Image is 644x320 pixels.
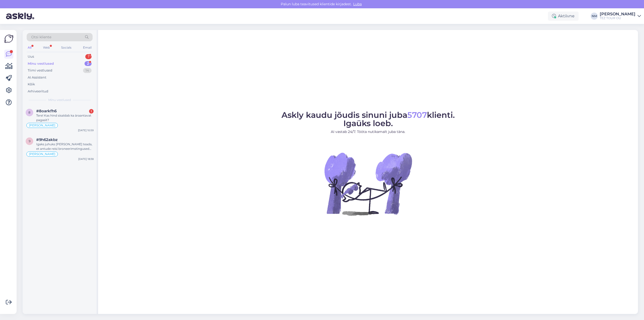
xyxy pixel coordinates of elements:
[28,75,46,80] div: AI Assistent
[48,98,71,102] span: Minu vestlused
[29,153,55,156] span: [PERSON_NAME]
[352,2,363,6] span: Luba
[591,13,598,20] div: NM
[28,68,52,73] div: Tiimi vestlused
[28,89,48,94] div: Arhiveeritud
[82,44,93,51] div: Email
[323,138,413,229] img: No Chat active
[85,61,92,66] div: 2
[407,110,427,120] span: 5707
[600,16,635,20] div: TEZ TOUR OÜ
[85,54,92,59] div: 1
[28,61,54,66] div: Minu vestlused
[36,113,94,122] div: Tere! Kas hind sisaldab ka äraantavat pagasit?
[60,44,72,51] div: Socials
[89,109,94,114] div: 1
[78,128,94,132] div: [DATE] 10:59
[31,34,51,40] span: Otsi kliente
[281,110,455,128] span: Askly kaudu jõudis sinuni juba klienti. Igaüks loeb.
[4,34,14,44] img: Askly Logo
[78,157,94,161] div: [DATE] 18:38
[600,12,635,16] div: [PERSON_NAME]
[281,129,455,134] p: AI vastab 24/7. Tööta nutikamalt juba täna.
[28,111,30,114] span: 8
[36,109,57,113] span: #8oarkfh6
[27,44,32,51] div: All
[28,54,34,59] div: Uus
[83,68,92,73] div: 14
[548,12,579,21] div: Aktiivne
[600,12,641,20] a: [PERSON_NAME]TEZ TOUR OÜ
[29,124,55,127] span: [PERSON_NAME]
[28,82,35,87] div: Kõik
[36,142,94,151] div: Igaks juhuks [PERSON_NAME] teada, et antude reisi broneerimstingused erinevad tavapärasest. Lennu...
[29,139,30,143] span: 9
[42,44,51,51] div: Web
[36,137,58,142] span: #9h62akbz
